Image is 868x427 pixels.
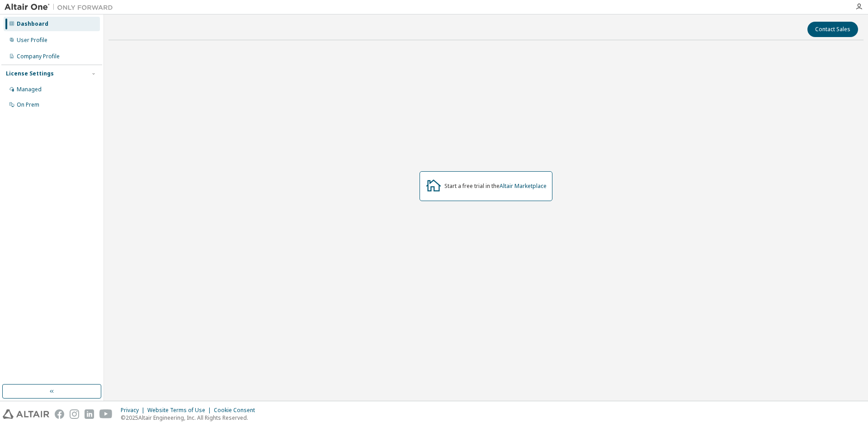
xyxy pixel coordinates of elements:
div: Privacy [121,407,147,414]
div: Dashboard [17,20,48,28]
button: Contact Sales [807,22,858,37]
div: Company Profile [17,53,60,60]
div: On Prem [17,101,39,108]
img: linkedin.svg [85,409,94,419]
img: Altair One [5,3,118,12]
div: License Settings [6,70,54,77]
div: Start a free trial in the [444,183,547,190]
div: Website Terms of Use [147,407,214,414]
div: Cookie Consent [214,407,260,414]
img: facebook.svg [55,409,64,419]
img: youtube.svg [99,409,113,419]
div: Managed [17,86,42,93]
img: altair_logo.svg [3,409,49,419]
div: User Profile [17,37,47,44]
img: instagram.svg [70,409,79,419]
a: Altair Marketplace [500,182,547,190]
p: © 2025 Altair Engineering, Inc. All Rights Reserved. [121,414,260,422]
